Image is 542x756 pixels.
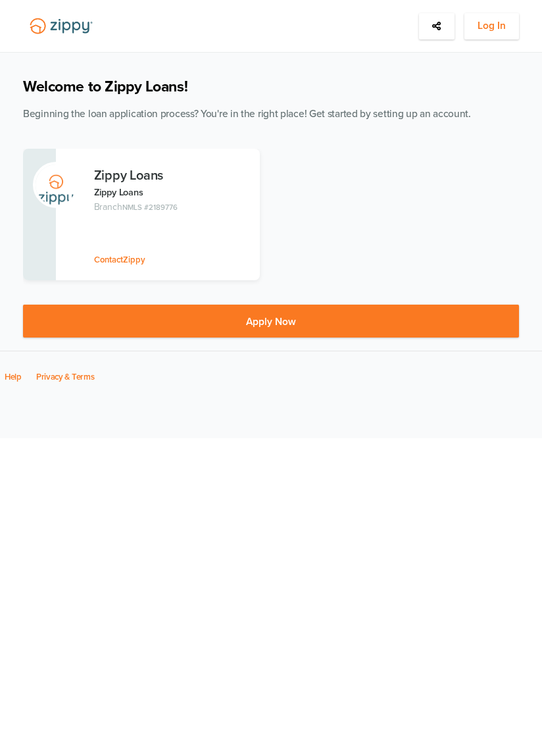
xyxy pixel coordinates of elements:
button: Log In [464,13,519,39]
button: ContactZippy [94,253,145,267]
a: Privacy & Terms [36,372,95,382]
button: Apply Now [23,305,519,338]
img: Lender Logo [23,13,99,39]
h3: Zippy Loans [94,168,255,183]
a: Help [5,372,22,382]
span: Branch [94,201,123,213]
span: Log In [478,18,506,34]
p: Zippy Loans [94,185,255,200]
h1: Welcome to Zippy Loans! [23,78,519,96]
span: Beginning the loan application process? You're in the right place! Get started by setting up an a... [23,108,471,120]
span: NMLS #2189776 [122,203,177,212]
